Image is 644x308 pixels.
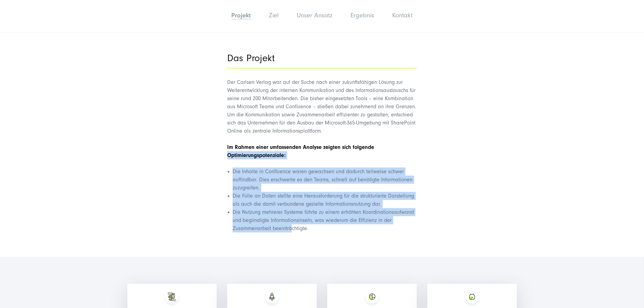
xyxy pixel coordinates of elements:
span: Im Rahmen einer umfassenden Analyse zeigten sich folgende Optimierungspotenziale: [227,144,374,158]
a: Ziel [269,12,279,19]
a: Unser Ansatz [297,12,333,19]
li: Die Fülle an Daten stellte eine Herausforderung für die strukturierte Darstellung als auch die da... [233,192,417,208]
a: Kontakt [392,12,413,19]
li: Die Nutzung mehrerer Systeme führte zu einem erhöhten Koordinationsaufwand und begünstigte Inform... [233,208,417,232]
p: Der Carlsen Verlag war auf der Suche nach einer zukunftsfähigen Lösung zur Weiterentwicklung der ... [227,78,417,135]
li: Die Inhalte in Confluence waren gewachsen und dadurch teilweise schwer auffindbar. Dies erschwert... [233,168,417,192]
a: Projekt [232,12,251,19]
a: Ergebnis [351,12,374,19]
h2: Das Projekt [227,53,417,64]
